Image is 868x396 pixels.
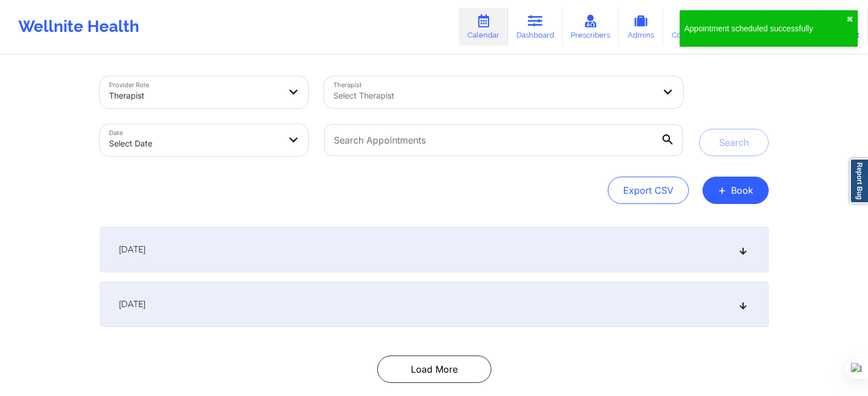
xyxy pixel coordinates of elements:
[563,8,619,46] a: Prescribers
[619,8,663,46] a: Admins
[459,8,508,46] a: Calendar
[684,23,846,34] div: Appointment scheduled successfully
[718,187,726,193] span: +
[846,15,853,24] button: close
[119,299,146,310] span: [DATE]
[109,83,280,108] div: Therapist
[663,8,710,46] a: Coaches
[703,177,769,204] button: +Book
[508,8,563,46] a: Dashboard
[608,177,689,204] button: Export CSV
[699,129,769,156] button: Search
[377,356,491,383] button: Load More
[850,158,868,203] a: Report Bug
[119,244,146,255] span: [DATE]
[324,124,683,156] input: Search Appointments
[109,131,280,156] div: Select Date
